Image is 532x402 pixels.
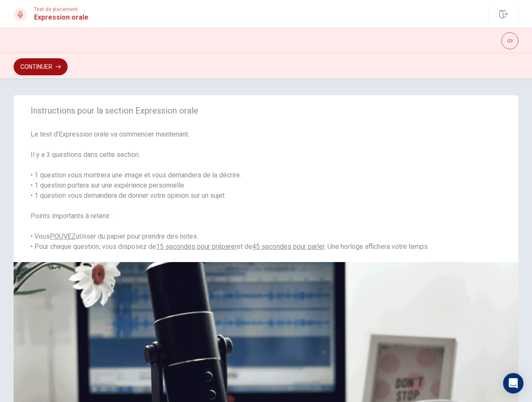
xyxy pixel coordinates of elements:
button: Continuer [14,58,68,75]
span: Test de placement [34,6,88,12]
u: POUVEZ [50,232,76,240]
span: Instructions pour la section Expression orale [31,105,501,116]
div: Open Intercom Messenger [503,373,523,393]
u: 15 secondes pour préparer [156,242,237,251]
span: Le test d’Expression orale va commencer maintenant. Il y a 3 questions dans cette section. • 1 qu... [31,129,501,252]
u: 45 secondes pour parler [252,242,324,251]
h1: Expression orale [34,12,88,23]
